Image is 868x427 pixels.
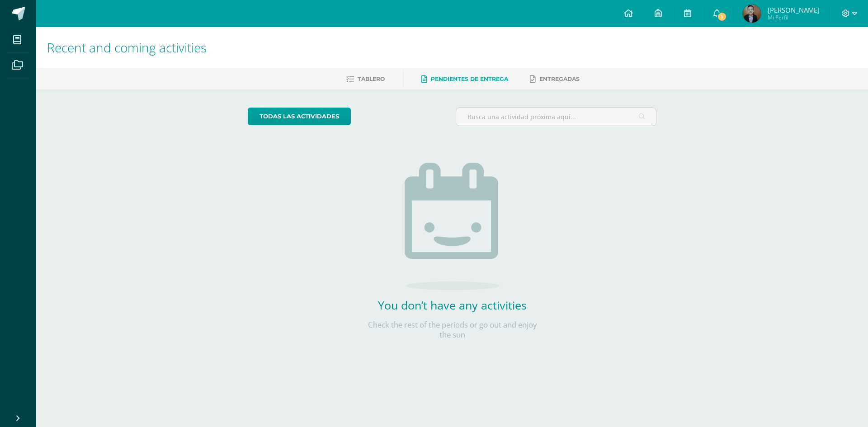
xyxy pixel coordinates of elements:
img: no_activities.png [405,163,500,290]
a: Tablero [346,72,385,86]
img: 8dcc162b171c72e44bdb7b3edb78b887.png [743,5,761,23]
a: Pendientes de entrega [421,72,508,86]
span: Recent and coming activities [47,39,207,56]
span: Tablero [358,75,385,82]
span: 1 [717,12,727,22]
a: todas las Actividades [248,108,351,125]
span: [PERSON_NAME] [768,5,820,14]
a: Entregadas [530,72,580,86]
h2: You don’t have any activities [362,297,542,313]
input: Busca una actividad próxima aquí... [456,108,656,126]
span: Mi Perfil [768,14,820,21]
span: Pendientes de entrega [431,75,508,82]
span: Entregadas [539,75,580,82]
p: Check the rest of the periods or go out and enjoy the sun [362,320,542,340]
